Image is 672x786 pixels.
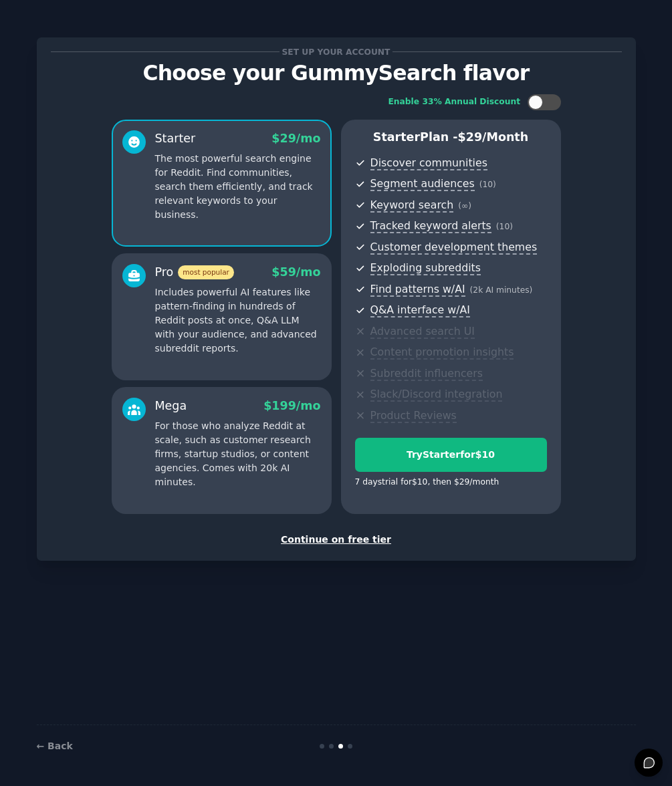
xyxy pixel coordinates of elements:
[370,367,483,381] span: Subreddit influencers
[155,152,321,222] p: The most powerful search engine for Reddit. Find communities, search them efficiently, and track ...
[155,130,196,147] div: Starter
[458,201,471,211] span: ( ∞ )
[458,130,529,144] span: $ 29 /month
[370,261,481,275] span: Exploding subreddits
[370,388,503,402] span: Slack/Discord integration
[271,265,320,279] span: $ 59 /mo
[370,241,538,255] span: Customer development themes
[370,409,457,423] span: Product Reviews
[51,61,622,85] p: Choose your GummySearch flavor
[370,283,465,297] span: Find patterns w/AI
[370,156,487,170] span: Discover communities
[51,533,622,547] div: Continue on free tier
[370,219,491,233] span: Tracked keyword alerts
[355,129,547,146] p: Starter Plan -
[479,180,496,189] span: ( 10 )
[370,177,475,191] span: Segment audiences
[370,346,514,360] span: Content promotion insights
[155,398,187,414] div: Mega
[370,325,475,339] span: Advanced search UI
[279,45,393,59] span: Set up your account
[356,448,546,462] div: Try Starter for $10
[178,265,234,279] span: most popular
[155,419,321,489] p: For those who analyze Reddit at scale, such as customer research firms, startup studios, or conte...
[370,199,454,213] span: Keyword search
[355,438,547,472] button: TryStarterfor$10
[496,222,513,231] span: ( 10 )
[37,741,73,751] a: ← Back
[155,285,321,356] p: Includes powerful AI features like pattern-finding in hundreds of Reddit posts at once, Q&A LLM w...
[388,96,521,108] div: Enable 33% Annual Discount
[155,264,234,281] div: Pro
[263,399,320,412] span: $ 199 /mo
[370,303,470,317] span: Q&A interface w/AI
[271,132,320,145] span: $ 29 /mo
[355,477,499,489] div: 7 days trial for $10 , then $ 29 /month
[470,285,533,295] span: ( 2k AI minutes )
